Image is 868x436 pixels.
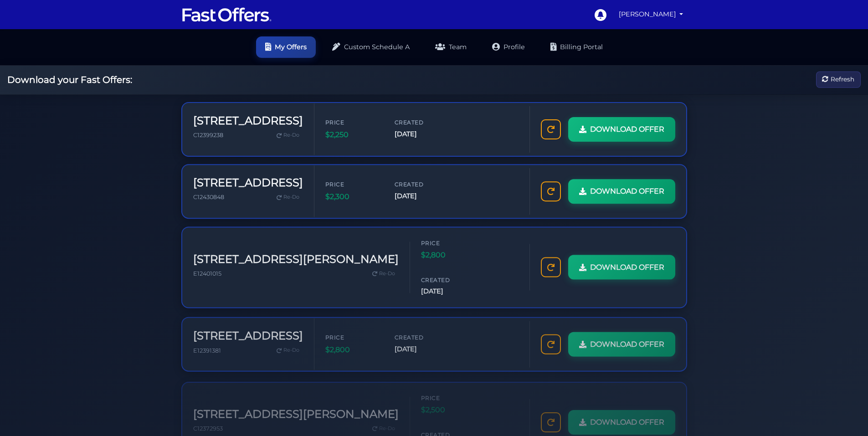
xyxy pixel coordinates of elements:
[193,269,221,276] span: E12401015
[615,5,687,23] a: [PERSON_NAME]
[193,327,303,340] h3: [STREET_ADDRESS]
[421,238,476,246] span: Price
[568,179,675,204] a: DOWNLOAD OFFER
[193,403,399,416] h3: [STREET_ADDRESS][PERSON_NAME]
[323,36,419,58] a: Custom Schedule A
[426,36,476,58] a: Team
[193,194,224,200] span: C12430848
[421,426,476,434] span: Created
[833,400,861,428] iframe: Customerly Messenger Launcher
[193,114,303,128] h3: [STREET_ADDRESS]
[395,331,449,339] span: Created
[590,411,664,423] span: DOWNLOAD OFFER
[325,191,380,203] span: $2,300
[273,342,303,354] a: Re-Do
[7,74,132,85] h2: Download your Fast Offers:
[568,254,675,279] a: DOWNLOAD OFFER
[256,36,316,58] a: My Offers
[421,399,476,411] span: $2,500
[421,275,476,283] span: Created
[273,191,303,203] a: Re-Do
[816,72,861,88] button: Refresh
[379,269,395,277] span: Re-Do
[395,129,449,139] span: [DATE]
[193,176,303,190] h3: [STREET_ADDRESS]
[395,342,449,352] span: [DATE]
[283,193,299,201] span: Re-Do
[483,36,534,58] a: Profile
[325,118,380,127] span: Price
[395,118,449,127] span: Created
[325,331,380,339] span: Price
[590,261,664,272] span: DOWNLOAD OFFER
[193,132,223,138] span: C12399238
[421,389,476,397] span: Price
[421,248,476,260] span: $2,800
[369,418,399,430] a: Re-Do
[273,129,303,141] a: Re-Do
[325,342,380,354] span: $2,800
[325,180,380,189] span: Price
[568,330,675,354] a: DOWNLOAD OFFER
[568,117,675,142] a: DOWNLOAD OFFER
[590,123,664,135] span: DOWNLOAD OFFER
[379,420,395,428] span: Re-Do
[193,252,399,265] h3: [STREET_ADDRESS][PERSON_NAME]
[369,267,399,279] a: Re-Do
[421,285,476,296] span: [DATE]
[541,36,612,58] a: Billing Portal
[590,185,664,197] span: DOWNLOAD OFFER
[568,405,675,430] a: DOWNLOAD OFFER
[193,345,221,352] span: E12391381
[395,191,449,201] span: [DATE]
[325,129,380,141] span: $2,250
[283,131,299,139] span: Re-Do
[395,180,449,189] span: Created
[193,420,223,427] span: C12372953
[590,336,664,348] span: DOWNLOAD OFFER
[831,75,854,85] span: Refresh
[283,344,299,352] span: Re-Do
